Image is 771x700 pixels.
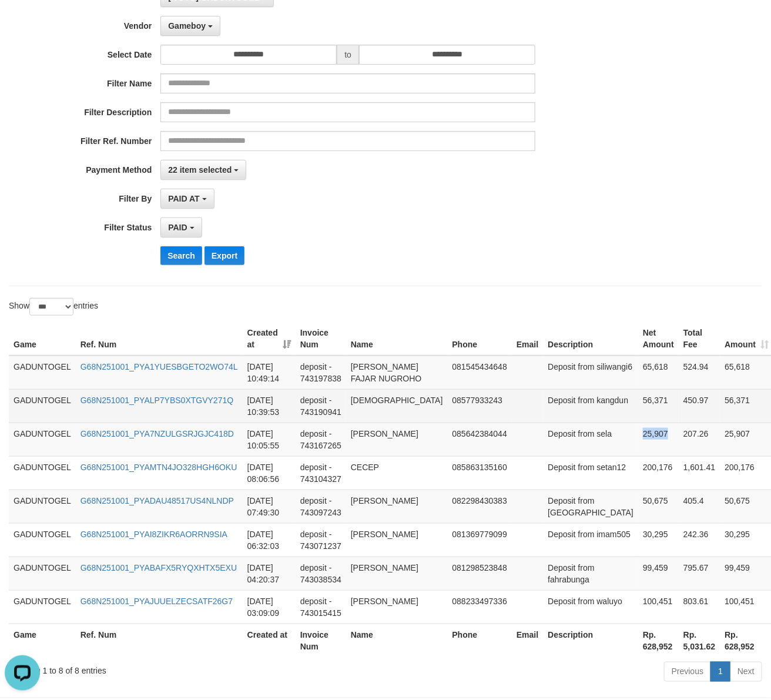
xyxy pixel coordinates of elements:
span: PAID AT [168,194,199,203]
td: GADUNTOGEL [9,523,76,557]
td: GADUNTOGEL [9,490,76,523]
td: [PERSON_NAME] FAJAR NUGROHO [346,356,448,390]
td: 1,601.41 [679,456,720,490]
button: 22 item selected [160,160,246,180]
div: Showing 1 to 8 of 8 entries [9,661,313,677]
td: GADUNTOGEL [9,389,76,423]
th: Game [9,624,76,657]
td: [DATE] 07:49:30 [243,490,296,523]
th: Net Amount [638,322,679,356]
td: [PERSON_NAME] [346,557,448,590]
th: Ref. Num [76,322,243,356]
td: [PERSON_NAME] [346,590,448,624]
td: deposit - 743071237 [296,523,346,557]
td: [DATE] 04:20:37 [243,557,296,590]
td: 803.61 [679,590,720,624]
th: Rp. 628,952 [638,624,679,657]
td: [DATE] 03:09:09 [243,590,296,624]
a: G68N251001_PYAI8ZIKR6AORRN9SIA [81,530,227,539]
th: Invoice Num [296,322,346,356]
td: Deposit from imam505 [543,523,638,557]
td: Deposit from kangdun [543,389,638,423]
th: Name [346,322,448,356]
td: CECEP [346,456,448,490]
th: Invoice Num [296,624,346,657]
td: [DEMOGRAPHIC_DATA] [346,389,448,423]
td: 081545434648 [448,356,512,390]
th: Created at: activate to sort column ascending [243,322,296,356]
td: [PERSON_NAME] [346,423,448,456]
td: deposit - 743190941 [296,389,346,423]
td: Deposit from sela [543,423,638,456]
td: GADUNTOGEL [9,456,76,490]
a: G68N251001_PYABAFX5RYQXHTX5EXU [81,563,237,572]
td: 200,176 [638,456,679,490]
td: 085863135160 [448,456,512,490]
td: GADUNTOGEL [9,557,76,590]
td: 30,295 [638,523,679,557]
td: GADUNTOGEL [9,356,76,390]
td: 524.94 [679,356,720,390]
button: Search [160,246,202,265]
td: 65,618 [638,356,679,390]
th: Description [543,624,638,657]
th: Rp. 5,031.62 [679,624,720,657]
td: [PERSON_NAME] [346,523,448,557]
td: deposit - 743167265 [296,423,346,456]
td: 081369779099 [448,523,512,557]
td: 450.97 [679,389,720,423]
td: Deposit from siliwangi6 [543,356,638,390]
span: PAID [168,223,187,232]
span: Gameboy [168,21,206,31]
a: 1 [710,662,730,682]
label: Show entries [9,298,98,316]
td: 405.4 [679,490,720,523]
a: Next [730,662,762,682]
th: Phone [448,624,512,657]
td: 081298523848 [448,557,512,590]
td: 795.67 [679,557,720,590]
td: [DATE] 10:49:14 [243,356,296,390]
td: Deposit from fahrabunga [543,557,638,590]
th: Name [346,624,448,657]
a: Previous [664,662,711,682]
td: 242.36 [679,523,720,557]
a: G68N251001_PYADAU48517US4NLNDP [81,496,234,505]
td: deposit - 743015415 [296,590,346,624]
td: 50,675 [638,490,679,523]
td: [DATE] 06:32:03 [243,523,296,557]
a: G68N251001_PYA7NZULGSRJGJC418D [81,429,234,438]
td: deposit - 743097243 [296,490,346,523]
td: [DATE] 10:39:53 [243,389,296,423]
td: 08577933243 [448,389,512,423]
td: Deposit from setan12 [543,456,638,490]
td: deposit - 743197838 [296,356,346,390]
td: [PERSON_NAME] [346,490,448,523]
th: Created at [243,624,296,657]
th: Total Fee [679,322,720,356]
span: 22 item selected [168,165,232,175]
select: Showentries [29,298,73,316]
td: [DATE] 08:06:56 [243,456,296,490]
button: Open LiveChat chat widget [5,5,40,40]
td: deposit - 743104327 [296,456,346,490]
td: Deposit from [GEOGRAPHIC_DATA] [543,490,638,523]
th: Description [543,322,638,356]
a: G68N251001_PYAJUUELZECSATF26G7 [81,597,233,606]
td: 25,907 [638,423,679,456]
td: GADUNTOGEL [9,590,76,624]
td: 088233497336 [448,590,512,624]
button: Gameboy [160,16,220,36]
td: 99,459 [638,557,679,590]
a: G68N251001_PYALP7YBS0XTGVY271Q [81,396,233,405]
td: 082298430383 [448,490,512,523]
button: Export [205,246,244,265]
td: 56,371 [638,389,679,423]
td: 100,451 [638,590,679,624]
td: GADUNTOGEL [9,423,76,456]
td: 207.26 [679,423,720,456]
th: Phone [448,322,512,356]
th: Ref. Num [76,624,243,657]
td: [DATE] 10:05:55 [243,423,296,456]
button: PAID AT [160,189,214,209]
